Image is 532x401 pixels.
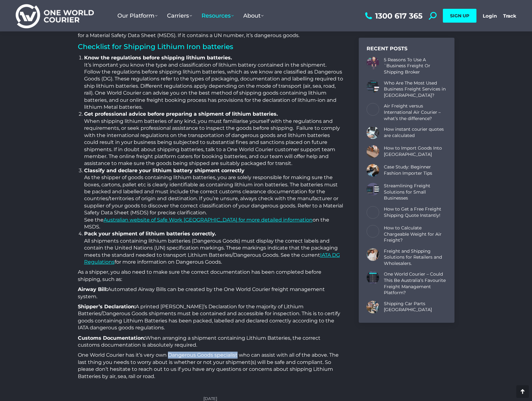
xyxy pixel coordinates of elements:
a: Post image [367,206,379,219]
a: Australian website of Safe Work [GEOGRAPHIC_DATA] for more detailed information [104,217,313,223]
a: Our Platform [113,6,162,25]
span: SIGN UP [450,13,469,19]
time: [DATE] [203,396,217,401]
a: How instant courier quotes are calculated [384,126,447,139]
a: Post image [367,145,379,158]
a: Login [483,13,497,19]
a: Who Are The Most Used Business Freight Services in [GEOGRAPHIC_DATA]? [384,80,447,99]
strong: Know the regulations before shipping lithium batteries. [84,55,232,61]
a: Post image [367,183,379,195]
li: When shipping lithium batteries of any kind, you must familiarise yourself with the regulations a... [84,111,343,167]
a: Post image [367,80,379,93]
strong: Pack your shipment of lithium batteries correctly. [84,231,216,237]
a: Track [503,13,516,19]
a: Case Study: Beginner Fashion Importer Tips [384,164,447,176]
a: Post image [367,164,379,177]
span: Carriers [167,12,192,19]
a: Carriers [162,6,197,25]
img: One World Courier [16,3,94,29]
p: Automated Airway Bills can be created by the One World Courier freight management system. [78,286,343,300]
p: One World Courier has it’s very own Dangerous Goods specialist who can assist with all of the abo... [78,352,343,380]
a: Post image [367,248,379,261]
a: Air Freight versus International Air Courier – what’s the difference? [384,103,447,122]
h2: Checklist for Shipping Lithium Iron batteries [78,42,343,52]
p: As a shipper, you also need to make sure the correct documentation has been completed before ship... [78,269,343,283]
a: 5 Reasons To Use A `Business Freight Or Shipping Broker [384,57,447,75]
span: Resources [202,12,234,19]
span: Our Platform [117,12,158,19]
a: How to Import Goods Into [GEOGRAPHIC_DATA] [384,145,447,157]
a: 1300 617 365 [363,12,422,20]
a: Post image [367,225,379,238]
a: Resources [197,6,239,25]
div: Recent Posts [367,46,447,52]
strong: Classify and declare your lithium battery shipment correctly [84,168,245,173]
li: All shipments containing lithium batteries (Dangerous Goods) must display the correct labels and ... [84,230,343,266]
a: Streamlining Freight Solutions for Small Businesses [384,183,447,201]
a: About [239,6,268,25]
span: About [243,12,264,19]
a: Shipping Car Parts [GEOGRAPHIC_DATA] [384,301,447,313]
strong: Shipper’s Declaration: [78,304,136,310]
strong: Airway Bill: [78,286,108,292]
a: Freight and Shipping Solutions for Retailers and Wholesalers. [384,248,447,267]
p: A printed [PERSON_NAME]’s Declaration for the majority of Lithium Batteries/Dangerous Goods shipm... [78,303,343,332]
a: How to Calculate Chargeable Weight for Air Freight? [384,225,447,244]
li: It’s important you know the type and classification of lithium battery contained in the shipment.... [84,54,343,111]
a: SIGN UP [443,9,476,23]
p: If you’re confused or unsure of the lithium batteries you intend to ship, ask the manufacturer or... [78,25,343,39]
p: When arranging a shipment containing Lithium Batteries, the correct customs documentation is abso... [78,335,343,349]
a: Post image [367,271,379,284]
strong: Customs Documentation: [78,335,145,341]
a: One World Courier – Could This Be Australia’s Favourite Freight Management Platform? [384,271,447,296]
a: Post image [367,57,379,69]
li: As the shipper of goods containing lithium batteries, you are solely responsible for making sure ... [84,167,343,231]
a: How to Get a Free Freight Shipping Quote Instantly! [384,206,447,218]
a: Post image [367,301,379,313]
strong: Get professional advice before preparing a shipment of lithium batteries. [84,111,278,117]
a: Post image [367,103,379,116]
a: Post image [367,126,379,139]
